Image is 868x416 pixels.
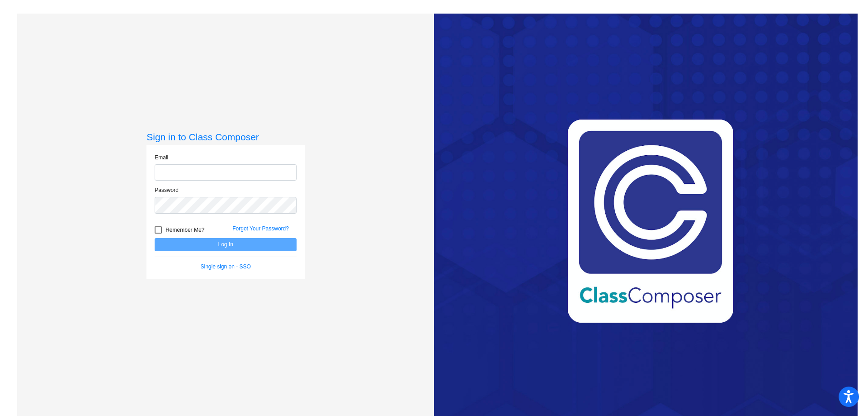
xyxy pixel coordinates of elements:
a: Single sign on - SSO [201,263,251,270]
a: Forgot Your Password? [232,225,289,232]
label: Email [155,153,168,162]
label: Password [155,186,179,194]
button: Log In [155,238,297,251]
span: Remember Me? [165,225,204,235]
h3: Sign in to Class Composer [146,131,305,143]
